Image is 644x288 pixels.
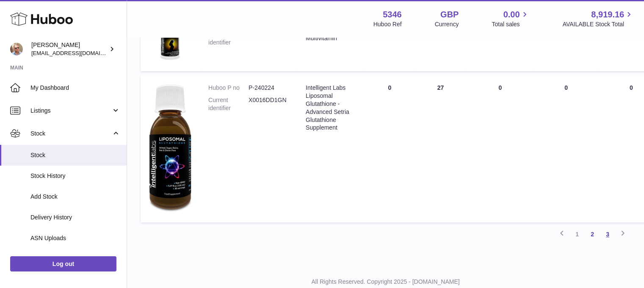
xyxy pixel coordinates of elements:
td: 0 [466,10,534,71]
td: 0 [534,10,598,71]
div: Currency [435,20,459,28]
strong: 5346 [383,9,402,20]
img: product image [149,18,191,61]
td: 0 [466,75,534,222]
td: 0 [415,10,466,71]
span: ASN Uploads [30,234,120,242]
span: Add Stock [30,193,120,201]
span: My Dashboard [30,84,120,92]
span: Stock [30,130,111,138]
a: 2 [585,227,600,242]
span: 0.00 [503,9,520,20]
span: 8,919.16 [591,9,624,20]
span: 0 [630,84,633,91]
strong: GBP [440,9,459,20]
a: 0.00 Total sales [492,9,529,28]
span: Listings [30,107,111,115]
div: [PERSON_NAME] [31,41,108,57]
span: Stock [30,151,120,159]
td: 0 [364,10,415,71]
p: All Rights Reserved. Copyright 2025 - [DOMAIN_NAME] [134,278,637,286]
dd: X0017L31NR [249,30,289,47]
a: 1 [569,227,585,242]
span: Stock History [30,172,120,180]
td: 0 [534,75,598,222]
img: product image [149,84,191,212]
span: [EMAIL_ADDRESS][DOMAIN_NAME] [31,50,124,56]
dd: X0016DD1GN [249,96,289,112]
dt: Current identifier [208,30,249,47]
a: 8,919.16 AVAILABLE Stock Total [562,9,634,28]
td: 27 [415,75,466,222]
div: Huboo Ref [373,20,402,28]
dt: Current identifier [208,96,249,112]
img: support@radoneltd.co.uk [10,43,23,55]
td: 0 [364,75,415,222]
span: Delivery History [30,213,120,222]
dt: Huboo P no [208,84,249,92]
a: 3 [600,227,615,242]
dd: P-240224 [249,84,289,92]
a: Log out [10,256,116,271]
span: Total sales [492,20,529,28]
div: Intelligent Labs Liposomal Glutathione - Advanced Setria Glutathione Supplement [306,84,356,132]
span: AVAILABLE Stock Total [562,20,634,28]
